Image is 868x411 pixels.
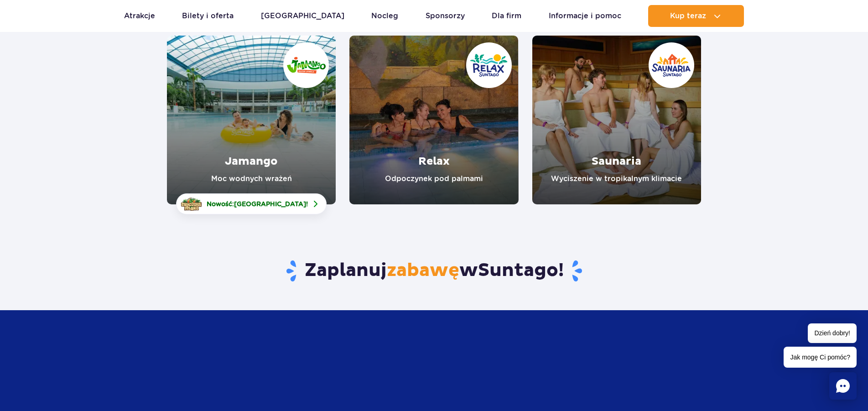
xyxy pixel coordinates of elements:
[829,372,857,400] div: Chat
[426,5,465,27] a: Sponsorzy
[387,259,459,282] span: zabawę
[371,5,398,27] a: Nocleg
[207,199,308,208] span: Nowość: !
[167,36,336,204] a: Jamango
[532,36,701,204] a: Saunaria
[261,5,344,27] a: [GEOGRAPHIC_DATA]
[478,259,558,282] span: Suntago
[349,36,518,204] a: Relax
[808,323,857,343] span: Dzień dobry!
[492,5,521,27] a: Dla firm
[124,5,155,27] a: Atrakcje
[670,12,706,20] span: Kup teraz
[648,5,744,27] button: Kup teraz
[176,193,327,214] a: Nowość:[GEOGRAPHIC_DATA]!
[182,5,234,27] a: Bilety i oferta
[234,200,306,208] span: [GEOGRAPHIC_DATA]
[549,5,621,27] a: Informacje i pomoc
[784,347,857,368] span: Jak mogę Ci pomóc?
[167,259,701,283] h3: Zaplanuj w !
